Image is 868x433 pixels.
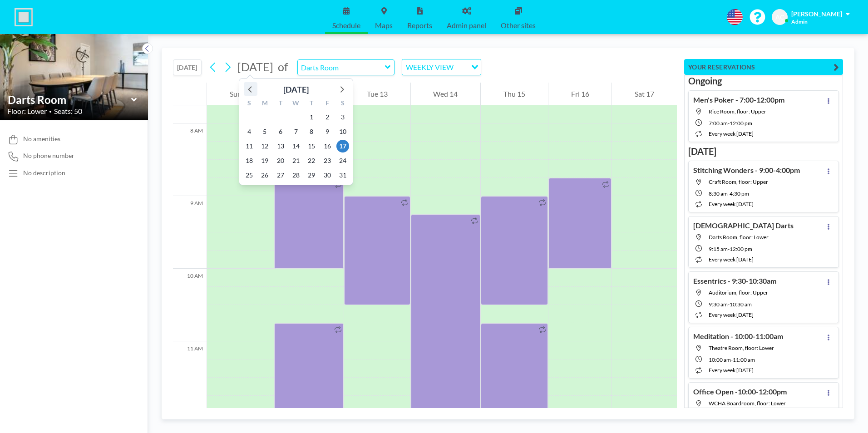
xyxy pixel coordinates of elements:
[709,234,769,241] span: Darts Room, floor: Lower
[709,311,754,318] span: every week [DATE]
[693,387,787,396] h4: Office Open -10:00-12:00pm
[402,59,481,75] div: Search for option
[728,120,730,127] span: -
[612,83,677,105] div: Sat 17
[335,98,350,110] div: S
[305,111,318,123] span: Thursday, October 1, 2026
[49,108,52,114] span: •
[15,8,33,26] img: organization-logo
[258,140,271,153] span: Monday, October 12, 2026
[319,98,335,110] div: F
[684,59,843,75] button: YOUR RESERVATIONS
[693,166,800,175] h4: Stitching Wonders - 9:00-4:00pm
[321,169,334,182] span: Friday, October 30, 2026
[501,22,536,29] span: Other sites
[173,269,207,341] div: 10 AM
[8,93,131,106] input: Darts Room
[273,98,288,110] div: T
[447,22,486,29] span: Admin panel
[481,83,548,105] div: Thu 15
[54,107,82,116] span: Seats: 50
[278,60,288,74] span: of
[730,301,752,308] span: 10:30 AM
[258,154,271,167] span: Monday, October 19, 2026
[288,98,304,110] div: W
[709,400,786,407] span: WCHA Boardroom, floor: Lower
[336,111,349,123] span: Saturday, October 3, 2026
[7,107,47,116] span: Floor: Lower
[728,301,730,308] span: -
[688,146,839,157] h3: [DATE]
[693,221,794,230] h4: [DEMOGRAPHIC_DATA] Darts
[709,256,754,263] span: every week [DATE]
[321,154,334,167] span: Friday, October 23, 2026
[336,125,349,138] span: Saturday, October 10, 2026
[731,356,733,363] span: -
[274,125,287,138] span: Tuesday, October 6, 2026
[709,108,766,115] span: Rice Room, floor: Upper
[709,201,754,207] span: every week [DATE]
[693,276,776,285] h4: Essentrics - 9:30-10:30am
[728,246,730,252] span: -
[709,178,768,185] span: Craft Room, floor: Upper
[411,83,481,105] div: Wed 14
[791,18,808,25] span: Admin
[173,123,207,196] div: 8 AM
[23,135,60,143] span: No amenities
[709,130,754,137] span: every week [DATE]
[243,125,256,138] span: Sunday, October 4, 2026
[321,111,334,123] span: Friday, October 2, 2026
[344,83,410,105] div: Tue 13
[321,125,334,138] span: Friday, October 9, 2026
[305,169,318,182] span: Thursday, October 29, 2026
[709,289,768,296] span: Auditorium, floor: Upper
[207,83,274,105] div: Sun 11
[304,98,319,110] div: T
[321,140,334,153] span: Friday, October 16, 2026
[375,22,393,29] span: Maps
[237,60,273,74] span: [DATE]
[290,154,302,167] span: Wednesday, October 21, 2026
[693,95,784,104] h4: Men's Poker - 7:00-12:00pm
[243,154,256,167] span: Sunday, October 18, 2026
[274,154,287,167] span: Tuesday, October 20, 2026
[709,246,728,252] span: 9:15 AM
[728,190,730,197] span: -
[242,98,257,110] div: S
[274,140,287,153] span: Tuesday, October 13, 2026
[336,169,349,182] span: Saturday, October 31, 2026
[305,125,318,138] span: Thursday, October 8, 2026
[336,140,349,153] span: Saturday, October 17, 2026
[709,367,754,374] span: every week [DATE]
[404,61,455,73] span: WEEKLY VIEW
[283,83,309,96] div: [DATE]
[775,13,784,21] span: AC
[290,125,302,138] span: Wednesday, October 7, 2026
[730,190,749,197] span: 4:30 PM
[23,169,65,177] div: No description
[456,61,466,73] input: Search for option
[258,169,271,182] span: Monday, October 26, 2026
[693,332,783,341] h4: Meditation - 10:00-11:00am
[709,120,728,127] span: 7:00 AM
[688,75,839,87] h3: Ongoing
[733,356,755,363] span: 11:00 AM
[258,125,271,138] span: Monday, October 5, 2026
[173,196,207,269] div: 9 AM
[709,190,728,197] span: 8:30 AM
[274,169,287,182] span: Tuesday, October 27, 2026
[298,60,385,75] input: Darts Room
[407,22,432,29] span: Reports
[791,10,842,18] span: [PERSON_NAME]
[709,344,774,351] span: Theatre Room, floor: Lower
[173,341,207,414] div: 11 AM
[548,83,612,105] div: Fri 16
[730,120,752,127] span: 12:00 PM
[23,152,74,160] span: No phone number
[173,59,202,75] button: [DATE]
[290,169,302,182] span: Wednesday, October 28, 2026
[257,98,272,110] div: M
[305,140,318,153] span: Thursday, October 15, 2026
[709,356,731,363] span: 10:00 AM
[290,140,302,153] span: Wednesday, October 14, 2026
